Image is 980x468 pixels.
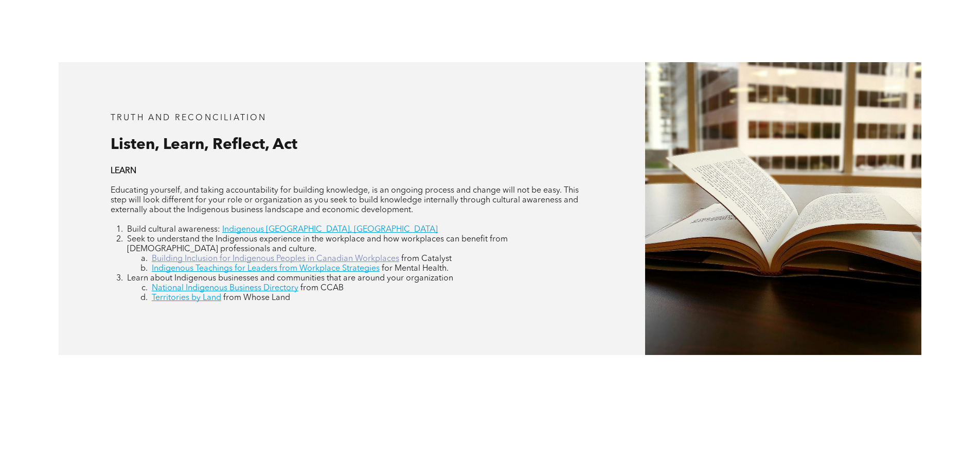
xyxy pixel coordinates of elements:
[152,294,221,302] a: Territories by Land
[152,284,298,292] a: National Indigenous Business Directory
[127,274,453,283] span: Learn about Indigenous businesses and communities that are around your organization
[111,186,579,214] span: Educating yourself, and taking accountability for building knowledge, is an ongoing process and c...
[127,235,508,253] span: Seek to understand the Indigenous experience in the workplace and how workplaces can benefit from...
[111,167,136,175] strong: LEARN
[111,114,267,122] span: Truth and Reconciliation
[223,294,290,302] span: from Whose Land
[300,284,344,292] span: from CCAB
[111,137,297,153] span: Listen, Learn, Reflect, Act
[401,255,452,263] span: from Catalyst
[152,265,380,273] a: Indigenous Teachings for Leaders from Workplace Strategies
[127,226,220,234] span: Build cultural awareness:
[152,255,399,263] a: Building Inclusion for Indigenous Peoples in Canadian Workplaces
[382,265,449,273] span: for Mental Health.
[222,226,438,234] a: Indigenous [GEOGRAPHIC_DATA], [GEOGRAPHIC_DATA]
